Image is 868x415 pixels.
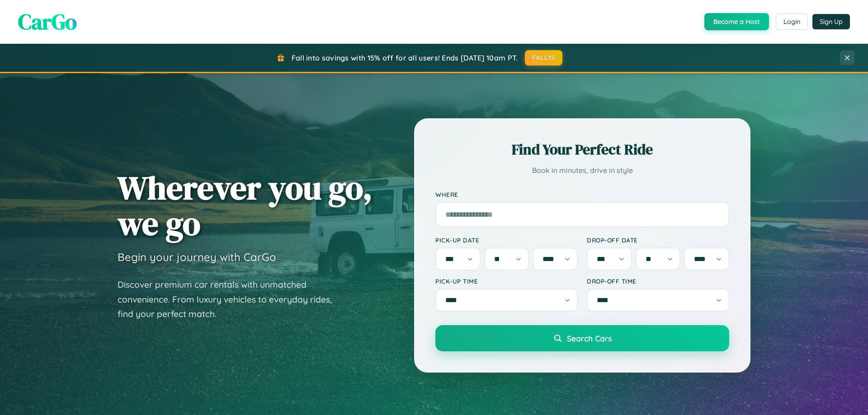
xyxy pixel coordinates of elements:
button: Sign Up [812,14,850,29]
button: FALL15 [525,50,563,65]
label: Drop-off Time [587,277,729,285]
h2: Find Your Perfect Ride [435,140,729,159]
label: Drop-off Date [587,236,729,244]
label: Pick-up Date [435,236,578,244]
p: Book in minutes, drive in style [435,164,729,177]
button: Become a Host [704,13,769,30]
button: Login [776,14,808,30]
button: Search Cars [435,325,729,351]
span: Search Cars [567,333,612,343]
h1: Wherever you go, we go [118,170,373,241]
span: CarGo [18,7,77,37]
p: Discover premium car rentals with unmatched convenience. From luxury vehicles to everyday rides, ... [118,277,344,322]
label: Where [435,191,729,198]
span: Fall into savings with 15% off for all users! Ends [DATE] 10am PT. [292,53,518,62]
label: Pick-up Time [435,277,578,285]
h3: Begin your journey with CarGo [118,250,276,264]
